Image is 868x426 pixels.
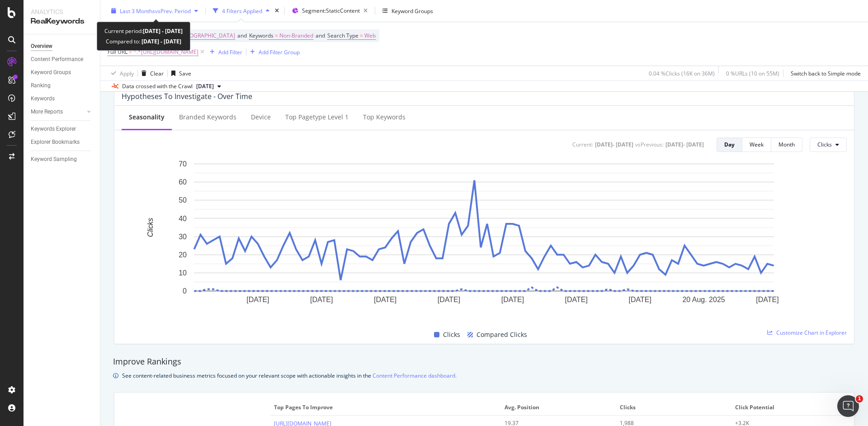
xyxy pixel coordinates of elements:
[196,82,214,90] span: 2025 Aug. 25th
[302,7,360,14] span: Segment: StaticContent
[31,155,94,164] a: Keyword Sampling
[726,69,779,77] div: 0 % URLs ( 10 on 55M )
[273,6,281,15] div: times
[237,32,247,39] span: and
[179,269,187,277] text: 10
[206,47,242,57] button: Add Filter
[373,371,457,380] a: Content Performance dashboard.
[742,137,771,152] button: Week
[279,29,313,42] span: Non-Branded
[183,287,187,295] text: 0
[31,124,76,134] div: Keywords Explorer
[31,107,63,117] div: More Reports
[249,32,274,39] span: Keywords
[735,403,841,412] span: Click Potential
[724,141,735,148] div: Day
[138,66,164,80] button: Clear
[120,69,134,77] div: Apply
[179,214,187,222] text: 40
[122,159,847,319] svg: A chart.
[179,196,187,204] text: 50
[565,295,588,303] text: [DATE]
[31,55,94,64] a: Content Performance
[756,295,778,303] text: [DATE]
[628,295,651,303] text: [DATE]
[717,137,742,152] button: Day
[778,141,795,148] div: Month
[168,66,191,80] button: Save
[771,137,802,152] button: Month
[129,48,132,56] span: =
[150,69,164,77] div: Clear
[31,55,83,64] div: Content Performance
[310,295,333,303] text: [DATE]
[275,32,278,39] span: =
[595,141,633,148] div: [DATE] - [DATE]
[665,141,704,148] div: [DATE] - [DATE]
[179,178,187,186] text: 60
[31,7,93,16] div: Analytics
[122,92,252,101] div: Hypotheses to Investigate - Over Time
[218,48,242,56] div: Add Filter
[155,7,191,14] span: vs Prev. Period
[31,68,71,77] div: Keyword Groups
[360,32,363,39] span: =
[776,329,847,336] span: Customize Chart in Explorer
[31,94,55,104] div: Keywords
[274,403,495,412] span: Top pages to improve
[179,113,236,122] div: Branded Keywords
[179,160,187,168] text: 70
[649,69,715,77] div: 0.04 % Clicks ( 16K on 36M )
[108,48,127,56] span: Full URL
[31,124,94,134] a: Keywords Explorer
[31,42,52,51] div: Overview
[179,69,191,77] div: Save
[379,4,437,18] button: Keyword Groups
[108,66,134,80] button: Apply
[209,4,273,18] button: 4 Filters Applied
[133,46,198,58] span: ^.*[URL][DOMAIN_NAME]
[259,48,300,56] div: Add Filter Group
[476,329,527,340] span: Compared Clicks
[750,141,764,148] div: Week
[113,371,855,380] div: info banner
[129,113,165,122] div: Seasonality
[505,403,610,412] span: Avg. Position
[143,27,183,35] b: [DATE] - [DATE]
[106,36,181,47] div: Compared to:
[327,32,359,39] span: Search Type
[246,295,269,303] text: [DATE]
[180,29,235,42] span: [GEOGRAPHIC_DATA]
[31,155,77,164] div: Keyword Sampling
[285,113,349,122] div: Top pagetype Level 1
[316,32,325,39] span: and
[767,329,847,336] a: Customize Chart in Explorer
[222,7,262,14] div: 4 Filters Applied
[31,68,94,77] a: Keyword Groups
[635,141,664,148] div: vs Previous :
[810,137,847,152] button: Clicks
[572,141,593,148] div: Current:
[31,137,94,147] a: Explorer Bookmarks
[122,82,193,90] div: Data crossed with the Crawl
[682,295,725,303] text: 20 Aug. 2025
[443,329,460,340] span: Clicks
[113,356,855,368] div: Improve Rankings
[374,295,396,303] text: [DATE]
[31,107,85,117] a: More Reports
[31,81,51,90] div: Ranking
[179,232,187,240] text: 30
[120,7,155,14] span: Last 3 Months
[392,7,433,14] div: Keyword Groups
[31,16,93,27] div: RealKeywords
[31,137,80,147] div: Explorer Bookmarks
[817,141,832,148] span: Clicks
[856,395,863,402] span: 1
[246,47,300,57] button: Add Filter Group
[146,218,154,237] text: Clicks
[288,4,371,18] button: Segment:StaticContent
[122,371,457,380] div: See content-related business metrics focused on your relevant scope with actionable insights in the
[438,295,460,303] text: [DATE]
[620,403,726,412] span: Clicks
